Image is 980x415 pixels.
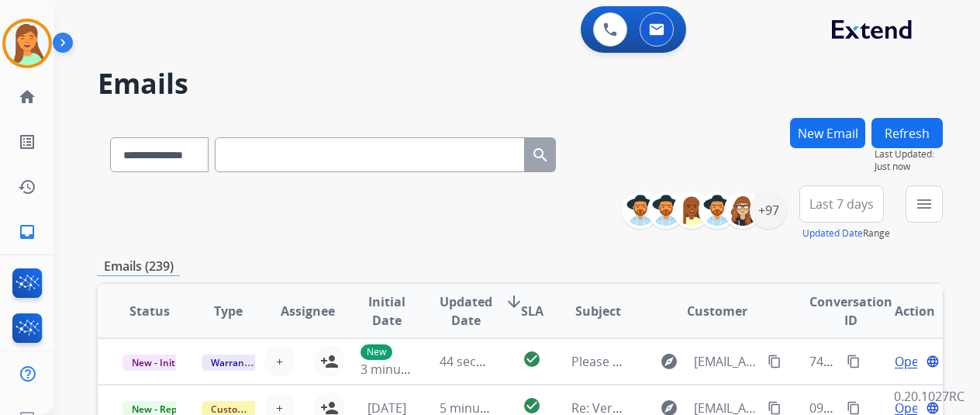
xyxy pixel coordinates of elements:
img: avatar [5,22,49,65]
button: Refresh [871,118,943,148]
span: Subject [575,302,621,320]
mat-icon: person_add [320,352,339,371]
span: 44 seconds ago [440,353,530,370]
p: New [361,344,392,360]
span: Range [802,227,890,240]
mat-icon: content_copy [768,354,782,368]
mat-icon: language [926,401,940,415]
span: Customer [687,302,747,320]
mat-icon: menu [915,195,933,213]
div: +97 [750,192,787,229]
th: Action [864,284,943,338]
mat-icon: list_alt [18,133,36,151]
mat-icon: check_circle [523,350,541,368]
button: Last 7 days [799,185,884,223]
span: New - Initial [122,354,195,371]
mat-icon: inbox [18,223,36,241]
button: + [264,346,295,377]
span: SLA [521,302,543,320]
span: Conversation ID [809,292,892,330]
span: Warranty Ops [202,354,281,371]
mat-icon: home [18,88,36,106]
span: Please register warranty for the base [571,353,788,370]
span: Just now [875,161,943,173]
span: Last 7 days [809,201,874,207]
p: Emails (239) [98,257,180,276]
mat-icon: history [18,178,36,196]
span: Assignee [281,302,335,320]
button: Updated Date [802,227,863,240]
p: 0.20.1027RC [894,387,964,406]
span: Status [129,302,170,320]
button: New Email [790,118,865,148]
span: Type [214,302,243,320]
span: 3 minutes ago [361,361,443,378]
mat-icon: search [531,146,550,164]
span: Open [895,352,927,371]
h2: Emails [98,68,943,99]
span: Initial Date [361,292,414,330]
mat-icon: content_copy [847,401,861,415]
mat-icon: language [926,354,940,368]
span: [EMAIL_ADDRESS][DOMAIN_NAME] [694,352,758,371]
mat-icon: check_circle [523,396,541,415]
mat-icon: explore [660,352,678,371]
span: + [276,352,283,371]
mat-icon: content_copy [768,401,782,415]
span: Last Updated: [875,148,943,161]
mat-icon: content_copy [847,354,861,368]
mat-icon: arrow_downward [505,292,523,311]
span: Updated Date [440,292,492,330]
